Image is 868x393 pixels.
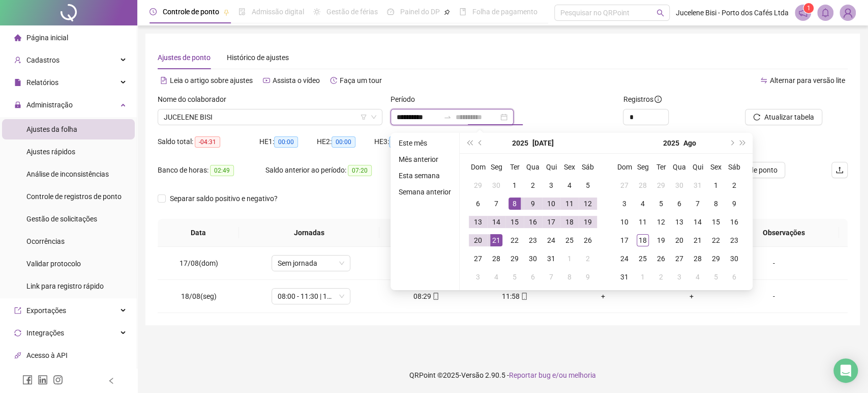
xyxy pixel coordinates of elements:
div: - [743,258,803,269]
th: Sex [707,158,725,176]
td: 2025-08-09 [579,268,597,286]
div: 30 [728,252,740,265]
span: book [459,8,466,15]
div: 1 [508,179,521,191]
span: linkedin [38,375,48,385]
div: 28 [637,179,649,191]
span: Administração [26,101,73,109]
div: 18 [563,216,576,228]
td: 2025-09-05 [707,268,725,286]
div: 6 [527,271,539,283]
span: 07:20 [348,165,372,176]
div: 24 [618,252,631,265]
div: 14 [490,216,502,228]
td: 2025-08-01 [560,249,579,268]
li: Semana anterior [395,186,455,198]
td: 2025-08-05 [505,268,524,286]
th: Entrada 1 [379,219,466,247]
td: 2025-08-15 [707,213,725,231]
td: 2025-08-20 [670,231,689,249]
th: Sáb [579,158,597,176]
td: 2025-08-08 [560,268,579,286]
div: 4 [563,179,576,191]
td: 2025-08-08 [707,194,725,213]
span: mobile [431,293,439,300]
li: Mês anterior [395,153,455,165]
span: Faça um tour [340,76,382,85]
div: 19 [582,216,594,228]
span: instagram [53,375,63,385]
div: 26 [655,252,667,265]
th: Seg [634,158,652,176]
span: Assista o vídeo [273,76,320,85]
span: Alternar para versão lite [770,76,845,85]
div: 27 [618,179,631,191]
td: 2025-08-11 [634,213,652,231]
td: 2025-08-14 [689,213,707,231]
div: 20 [472,234,484,246]
span: pushpin [444,9,450,15]
td: 2025-06-29 [469,176,487,194]
span: down [371,114,377,120]
div: 3 [545,179,557,191]
td: 2025-07-20 [469,231,487,249]
button: month panel [532,133,554,153]
td: 2025-07-24 [542,231,560,249]
div: 8 [563,271,576,283]
div: 16 [527,216,539,228]
div: 5 [582,179,594,191]
button: month panel [683,133,696,153]
td: 2025-08-07 [542,268,560,286]
span: lock [14,101,21,108]
th: Qua [524,158,542,176]
div: 20 [673,234,685,246]
div: HE 3: [374,136,432,148]
div: + [567,291,639,302]
span: Gestão de férias [326,8,378,16]
button: prev-year [475,133,486,153]
td: 2025-08-23 [725,231,743,249]
div: 9 [582,271,594,283]
div: 4 [637,198,649,210]
div: 23 [527,234,539,246]
div: HE 1: [259,136,317,148]
span: left [108,377,115,384]
span: Controle de ponto [163,8,219,16]
span: facebook [22,375,33,385]
span: user-add [14,57,21,64]
label: Nome do colaborador [158,94,233,105]
span: Observações [736,227,831,238]
div: Saldo anterior ao período: [265,164,395,176]
div: 15 [710,216,722,228]
button: year panel [663,133,679,153]
td: 2025-08-12 [652,213,670,231]
div: 29 [655,179,667,191]
div: 29 [710,252,722,265]
td: 2025-07-11 [560,194,579,213]
th: Qui [542,158,560,176]
div: 30 [490,179,502,191]
div: 12 [655,216,667,228]
span: Registros [623,94,662,105]
div: 6 [673,198,685,210]
div: 12 [582,198,594,210]
img: 84457 [840,5,855,20]
span: Gestão de solicitações [26,215,97,223]
div: 6 [472,198,484,210]
td: 2025-08-16 [725,213,743,231]
td: 2025-08-28 [689,249,707,268]
th: Sex [560,158,579,176]
div: 8 [710,198,722,210]
span: to [443,113,452,121]
td: 2025-07-06 [469,194,487,213]
td: 2025-08-01 [707,176,725,194]
td: 2025-07-28 [634,176,652,194]
span: filter [361,114,367,120]
div: 14 [692,216,704,228]
div: 31 [545,252,557,265]
div: 31 [618,271,631,283]
td: 2025-07-15 [505,213,524,231]
span: Admissão digital [252,8,304,16]
td: 2025-07-08 [505,194,524,213]
span: Histórico de ajustes [227,53,289,62]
